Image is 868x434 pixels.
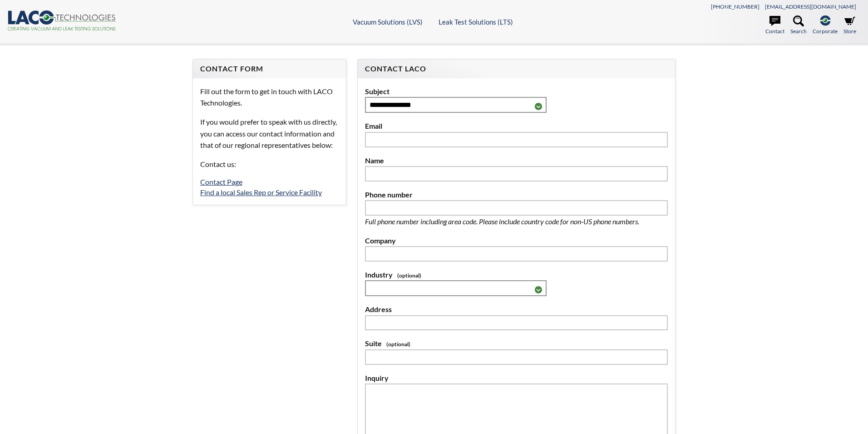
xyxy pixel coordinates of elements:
a: [EMAIL_ADDRESS][DOMAIN_NAME] [765,3,856,10]
p: Contact us: [200,158,339,170]
a: Contact Page [200,177,242,186]
a: Find a local Sales Rep or Service Facility [200,188,322,197]
label: Email [365,120,668,132]
span: Corporate [813,27,838,35]
a: Vacuum Solutions (LVS) [353,18,423,26]
label: Inquiry [365,372,668,384]
h4: Contact Form [200,64,339,74]
label: Phone number [365,189,668,201]
a: [PHONE_NUMBER] [711,3,759,10]
a: Search [790,15,807,35]
a: Contact [765,15,784,35]
p: Fill out the form to get in touch with LACO Technologies. [200,86,339,109]
h4: Contact LACO [365,64,668,74]
a: Store [843,15,856,35]
label: Suite [365,338,668,349]
a: Leak Test Solutions (LTS) [439,18,513,26]
p: If you would prefer to speak with us directly, you can access our contact information and that of... [200,116,339,151]
p: Full phone number including area code. Please include country code for non-US phone numbers. [365,216,668,227]
label: Address [365,303,668,315]
label: Industry [365,269,668,281]
label: Company [365,235,668,247]
label: Name [365,155,668,167]
label: Subject [365,86,668,97]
